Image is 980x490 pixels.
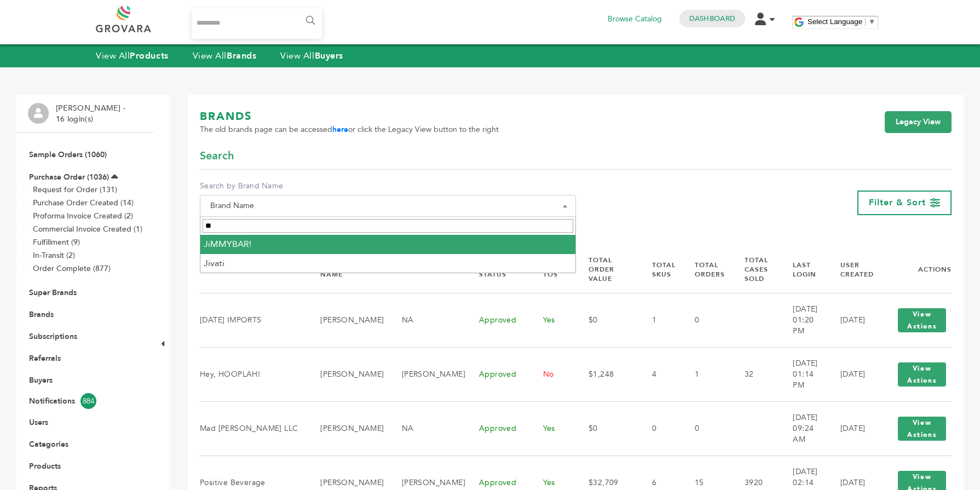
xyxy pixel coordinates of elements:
td: Yes [529,293,575,347]
strong: Brands [227,50,256,62]
a: Dashboard [689,14,735,24]
th: Total Cases Sold [731,246,780,293]
span: Brand Name [200,195,576,217]
td: Approved [465,347,529,401]
a: Request for Order (131) [33,185,117,195]
a: Categories [29,439,68,449]
a: Purchase Order (1036) [29,172,109,182]
input: Search [203,219,573,233]
a: Notifications884 [29,393,141,409]
td: Yes [529,401,575,456]
td: 32 [731,347,780,401]
li: Jivati [200,254,575,273]
th: Total Order Value [575,246,639,293]
span: Filter & Sort [869,197,926,209]
td: 0 [638,401,681,456]
th: Last Login [779,246,827,293]
a: View AllProducts [96,50,169,62]
td: [PERSON_NAME] [307,401,388,456]
a: Referrals [29,353,61,364]
td: 1 [638,293,681,347]
td: [PERSON_NAME] [307,347,388,401]
a: Proforma Invoice Created (2) [33,211,133,221]
a: Order Complete (877) [33,263,111,274]
input: Search... [192,8,322,39]
li: JiMMYBAR! [200,235,575,253]
td: $1,248 [575,347,639,401]
span: The old brands page can be accessed or click the Legacy View button to the right [200,124,499,135]
a: Subscriptions [29,331,77,342]
td: [DATE] 01:20 PM [779,293,827,347]
span: Select Language [808,18,862,26]
a: Browse Catalog [608,13,662,25]
td: 1 [681,347,731,401]
span: Brand Name [206,198,570,214]
td: [DATE] 09:24 AM [779,401,827,456]
td: 4 [638,347,681,401]
a: Super Brands [29,287,77,298]
a: Sample Orders (1060) [29,149,107,160]
td: $0 [575,401,639,456]
a: Fulfillment (9) [33,237,80,247]
a: View AllBrands [193,50,257,62]
button: View Actions [898,362,946,387]
a: In-Transit (2) [33,250,75,261]
td: Hey, HOOPLAH! [200,347,307,401]
a: Legacy View [885,111,952,133]
td: 0 [681,401,731,456]
a: Commercial Invoice Created (1) [33,224,142,234]
img: profile.png [28,103,49,124]
td: [PERSON_NAME] [307,293,388,347]
strong: Buyers [315,50,343,62]
li: [PERSON_NAME] - 16 login(s) [56,103,128,124]
td: Mad [PERSON_NAME] LLC [200,401,307,456]
td: NA [388,401,465,456]
td: [DATE] 01:14 PM [779,347,827,401]
a: View AllBuyers [280,50,343,62]
td: [DATE] IMPORTS [200,293,307,347]
span: Search [200,148,234,164]
td: [DATE] [827,401,879,456]
td: $0 [575,293,639,347]
a: Buyers [29,375,53,385]
th: Actions [879,246,952,293]
td: [PERSON_NAME] [388,347,465,401]
th: Total SKUs [638,246,681,293]
a: Brands [29,309,54,320]
a: here [332,124,348,135]
th: User Created [827,246,879,293]
strong: Products [130,50,168,62]
td: Approved [465,293,529,347]
button: View Actions [898,308,946,332]
td: [DATE] [827,347,879,401]
td: [DATE] [827,293,879,347]
a: Products [29,461,61,471]
a: Users [29,417,48,428]
span: 884 [80,393,96,409]
td: 0 [681,293,731,347]
span: ​ [865,18,866,26]
td: Approved [465,401,529,456]
th: Total Orders [681,246,731,293]
h1: BRANDS [200,109,499,124]
a: Select Language​ [808,18,875,26]
span: ▼ [868,18,875,26]
td: No [529,347,575,401]
a: Purchase Order Created (14) [33,198,134,208]
button: View Actions [898,417,946,441]
td: NA [388,293,465,347]
label: Search by Brand Name [200,181,576,192]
